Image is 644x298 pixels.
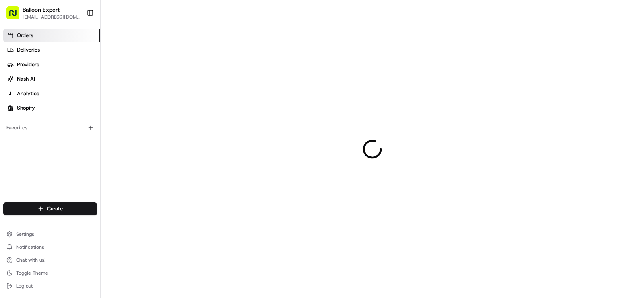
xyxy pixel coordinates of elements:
button: Create [3,202,97,215]
a: Shopify [3,102,100,115]
button: Balloon Expert[EMAIL_ADDRESS][DOMAIN_NAME] [3,3,83,23]
a: Providers [3,58,100,71]
a: Orders [3,29,100,42]
a: Nash AI [3,73,100,85]
button: Chat with us! [3,254,97,266]
span: Deliveries [17,46,40,54]
span: Analytics [17,90,39,97]
span: Create [47,205,63,213]
span: Providers [17,61,39,68]
span: Settings [16,231,34,238]
span: Toggle Theme [16,270,48,276]
span: Shopify [17,104,35,112]
button: Toggle Theme [3,267,97,279]
a: Analytics [3,87,100,100]
button: [EMAIL_ADDRESS][DOMAIN_NAME] [23,14,80,20]
button: Balloon Expert [23,6,60,14]
span: Orders [17,32,33,39]
button: Notifications [3,242,97,253]
span: Nash AI [17,75,35,83]
span: Chat with us! [16,257,45,263]
button: Settings [3,229,97,240]
span: Notifications [16,244,44,250]
span: Log out [16,283,33,289]
img: Shopify logo [7,105,14,111]
div: Favorites [3,121,97,134]
button: Log out [3,280,97,292]
a: Deliveries [3,44,100,56]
